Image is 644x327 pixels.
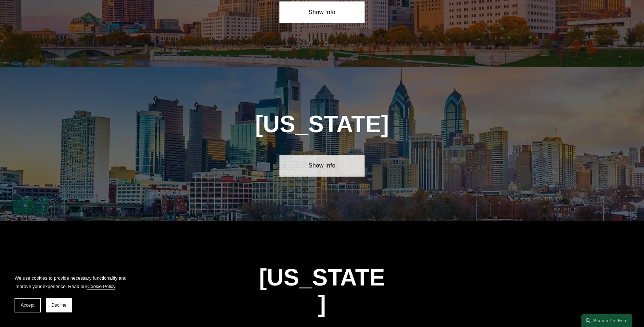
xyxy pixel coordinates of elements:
[15,298,41,312] button: Accept
[258,264,386,318] h1: [US_STATE]
[21,303,35,308] span: Accept
[46,298,72,312] button: Decline
[15,274,131,291] p: We use cookies to provide necessary functionality and improve your experience. Read our .
[279,155,364,177] a: Show Info
[581,314,632,327] a: Search this site
[7,267,138,320] section: Cookie banner
[279,1,364,23] a: Show Info
[216,111,428,138] h1: [US_STATE]
[87,284,115,289] a: Cookie Policy
[51,303,67,308] span: Decline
